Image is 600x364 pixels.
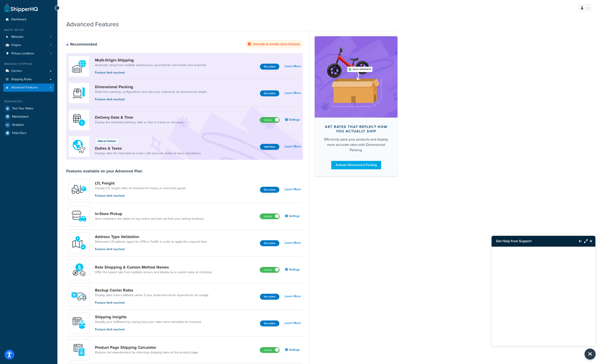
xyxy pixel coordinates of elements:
[321,43,391,111] img: feature-image-dim-d40ad3071a2b3c8e08177464837368e35600d3c5e73b18a22c1e4bb210dc32ac.png
[95,151,201,156] a: Display rates for international orders with accurate duties & taxes calculations
[71,289,87,304] img: icon-duo-feat-backup-carrier-4420b188.png
[3,84,54,92] li: Advanced Features
[285,293,301,299] a: Learn More
[260,90,279,96] button: See plans
[50,86,51,90] span: 4
[3,105,54,112] a: Test Your Rates
[95,97,207,102] p: Feature limit reached
[95,314,201,319] a: Shipping Insights
[95,293,208,297] a: Display rates from a fallback carrier if your preferred carrier experiences an outage
[3,75,54,84] a: Shipping Rules
[95,84,207,89] a: Dimensional Packing
[3,33,54,41] a: Websites1
[95,300,208,305] p: Feature limit reached
[11,69,22,73] span: Carriers
[285,240,301,246] a: Learn More
[11,52,34,55] span: Pickup Locations
[95,247,207,252] p: Feature limit reached
[71,112,87,128] img: gfkeb5ejjkALwAAAABJRU5ErkJggg==
[11,86,38,90] span: Advanced Features
[322,125,390,133] div: Get rates that reflect how you actually ship
[71,139,87,154] img: icon-duo-feat-landed-cost-7136b061.png
[11,78,32,81] span: Shipping Rules
[71,59,87,74] img: WatD5o0RtDAAAAAElFTkSuQmCC
[50,35,51,39] span: 1
[492,236,574,246] h3: Get Help from Support
[95,234,207,239] a: Address Type Validation
[260,294,279,300] button: See plans
[285,117,301,123] a: Settings
[71,315,87,331] img: Acw9rhKYsOEjAAAAAElFTkSuQmCC
[95,146,201,151] a: Duties & Taxes
[285,347,301,353] a: Settings
[71,208,87,224] img: wfgcfpwTIucLEAAAAASUVORK5CYII=
[588,238,595,244] button: Close Resource Center
[3,121,54,129] a: Analytics
[260,117,279,123] label: Active
[285,90,301,96] a: Learn More
[3,67,54,75] a: Carriers
[71,235,87,251] img: kIG8fy0lQAAAABJRU5ErkJggg==
[95,211,204,216] a: In-Store Pickup
[66,20,119,29] h1: Advanced Features
[66,169,142,173] div: Features available on your Advanced Plan
[253,42,300,46] strong: Upgrade to enable more features
[285,267,301,273] a: Settings
[95,350,198,355] a: Reduce cart abandonment by returning shipping rates on the product page
[3,84,54,92] a: Advanced Features4
[3,33,54,41] li: Websites
[285,186,301,192] a: Learn More
[585,349,596,360] button: Close Resource Center
[3,113,54,121] a: Marketplace
[11,35,24,39] span: Websites
[95,115,184,120] a: Delivery Date & Time
[11,43,21,47] span: Origins
[50,52,51,55] span: 1
[260,347,279,353] label: Active
[260,240,279,246] button: See plans
[3,15,54,24] li: Dashboard
[95,217,204,221] a: Give customers the option to buy online and pick up from your pickup locations
[285,143,301,150] a: Learn More
[71,262,87,277] img: icon-duo-feat-rate-shopping-ecdd8bed.png
[260,64,279,70] button: See plans
[260,187,279,193] button: See plans
[285,63,301,69] a: Learn More
[95,320,201,324] a: Simplify your fulfillment by seeing how your rates were calculated at checkout
[3,62,54,66] div: Manage Shipping
[331,161,381,169] a: Activate Dimensional Packing
[95,186,186,191] a: Display LTL freight rates at checkout for heavy or oversized goods
[574,236,582,246] button: Back to Resource Center
[12,107,33,111] span: Test Your Rates
[285,213,301,219] a: Settings
[11,18,26,21] span: Dashboard
[3,41,54,49] li: Origins
[12,115,29,119] span: Marketplace
[95,90,207,94] a: Determine packing configurations and rate your shipments by dimensional weight
[3,50,54,58] li: Pickup Locations
[50,43,51,47] span: 1
[95,70,206,75] p: Feature limit reached
[71,182,87,197] img: y79ZsPf0fXUFUhFXDzUgf+ktZg5F2+ohG75+v3d2s1D9TjoU8PiyCIluIjV41seZevKCRuEjTPPOKHJsQcmKCXGdfprl3L4q7...
[95,327,201,332] p: Feature limit reached
[95,345,198,350] a: Product Page Shipping Calculator
[95,265,212,270] a: Rate Shopping & Custom Method Names
[285,320,301,326] a: Learn More
[3,28,54,32] div: Basic Setup
[582,236,588,246] button: Maximize Resource Center
[98,139,116,143] p: Add-on feature
[260,320,279,326] button: See plans
[12,123,24,127] span: Analytics
[3,100,54,103] div: Resources
[260,267,279,273] label: Active
[322,137,390,153] div: Efficiently pack your products and display more accurate rates with Dimensional Packing.
[95,63,206,67] a: Automate rating from multiple warehouses, essential for merchants who dropship
[12,131,26,135] span: Help Docs
[95,58,206,63] a: Multi-Origin Shipping
[3,41,54,49] a: Origins1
